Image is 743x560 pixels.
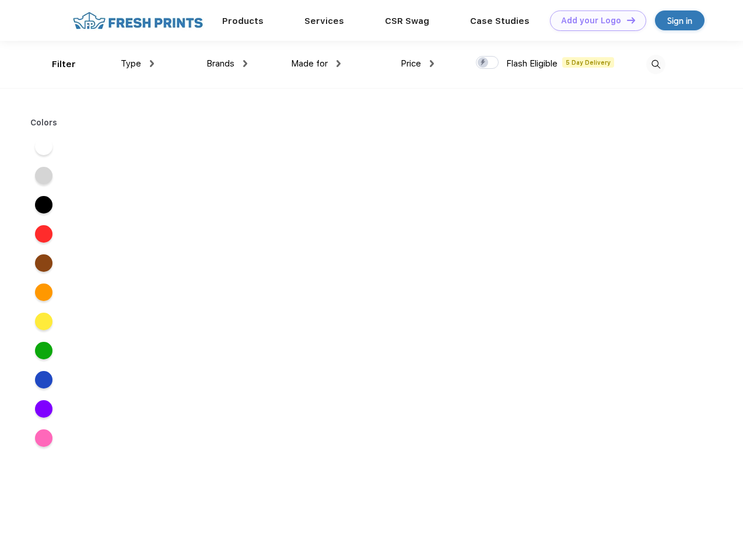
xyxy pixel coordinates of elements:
img: desktop_search.svg [646,55,665,74]
img: DT [627,17,635,23]
a: Products [222,16,264,26]
span: Type [121,58,141,69]
div: Sign in [667,14,692,27]
a: Sign in [655,10,705,30]
img: fo%20logo%202.webp [69,10,206,31]
img: dropdown.png [150,60,154,67]
span: Made for [291,58,328,69]
div: Add your Logo [561,16,621,26]
span: Brands [206,58,234,69]
span: 5 Day Delivery [562,57,614,68]
span: Price [401,58,421,69]
img: dropdown.png [243,60,247,67]
img: dropdown.png [430,60,434,67]
span: Flash Eligible [506,58,558,69]
div: Filter [52,58,76,71]
div: Colors [22,117,66,129]
img: dropdown.png [337,60,341,67]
